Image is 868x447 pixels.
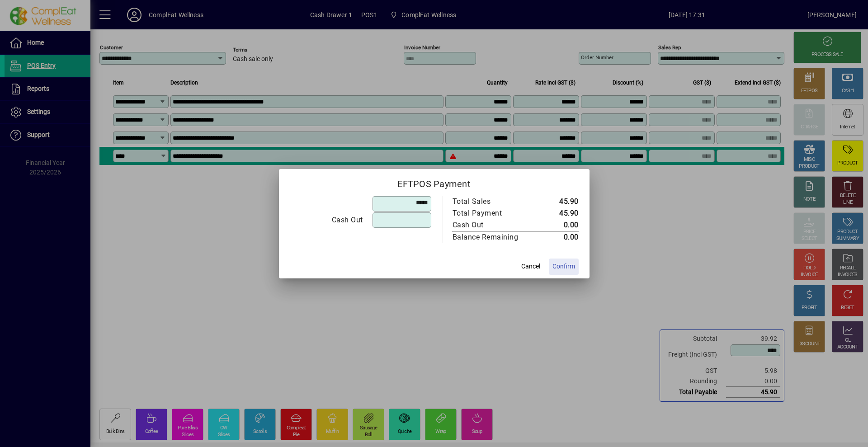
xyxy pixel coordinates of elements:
[290,215,363,226] div: Cash Out
[521,262,540,271] span: Cancel
[552,262,575,271] span: Confirm
[279,169,590,195] h2: EFTPOS Payment
[538,196,579,207] td: 45.90
[453,232,528,243] div: Balance Remaining
[538,207,579,219] td: 45.90
[452,196,538,207] td: Total Sales
[538,219,579,231] td: 0.00
[549,259,579,275] button: Confirm
[538,231,579,243] td: 0.00
[453,220,528,231] div: Cash Out
[516,259,545,275] button: Cancel
[452,207,538,219] td: Total Payment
